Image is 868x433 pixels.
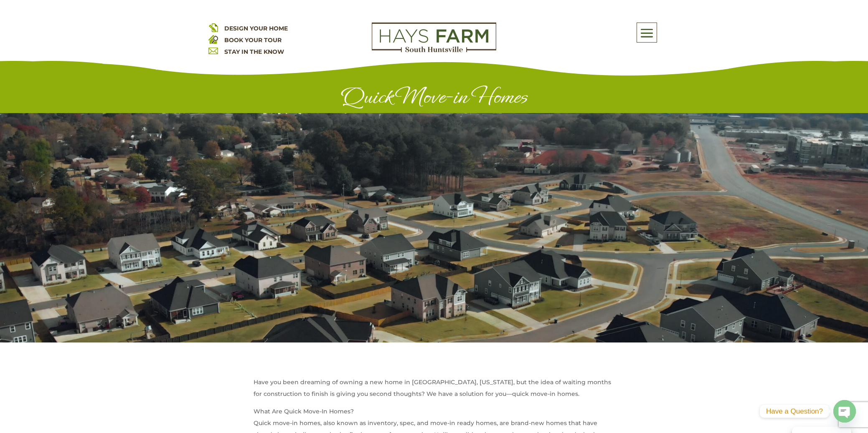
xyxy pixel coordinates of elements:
p: Have you been dreaming of owning a new home in [GEOGRAPHIC_DATA], [US_STATE], but the idea of wai... [254,376,614,405]
a: STAY IN THE KNOW [224,48,284,55]
img: book your home tour [208,34,218,44]
a: hays farm homes huntsville development [372,47,496,54]
img: Logo [372,23,496,53]
h1: Quick Move-in Homes [208,84,660,113]
a: BOOK YOUR TOUR [224,36,282,44]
